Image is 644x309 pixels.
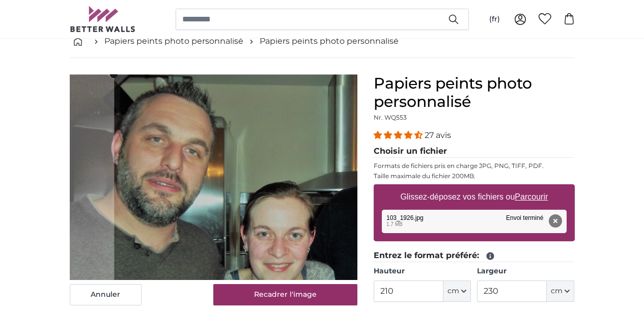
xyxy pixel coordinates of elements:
span: cm [551,286,563,296]
span: 4.41 stars [374,130,425,140]
img: Betterwalls [70,6,136,32]
label: Glissez-déposez vos fichiers ou [396,187,552,207]
button: cm [547,280,574,302]
legend: Choisir un fichier [374,145,575,158]
span: cm [447,286,459,296]
span: 27 avis [425,130,451,140]
a: Papiers peints photo personnalisé [260,35,399,47]
p: Taille maximale du fichier 200MB. [374,172,575,180]
label: Hauteur [374,266,471,276]
button: Annuler [70,284,142,305]
p: Formats de fichiers pris en charge JPG, PNG, TIFF, PDF. [374,162,575,170]
button: (fr) [481,10,508,29]
label: Largeur [477,266,574,276]
button: Recadrer l'image [213,284,357,305]
a: Papiers peints photo personnalisé [104,35,243,47]
span: Nr. WQ553 [374,114,407,121]
legend: Entrez le format préféré: [374,249,575,262]
nav: breadcrumbs [70,25,575,58]
u: Parcourir [515,192,548,201]
h1: Papiers peints photo personnalisé [374,74,575,111]
button: cm [443,280,471,302]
